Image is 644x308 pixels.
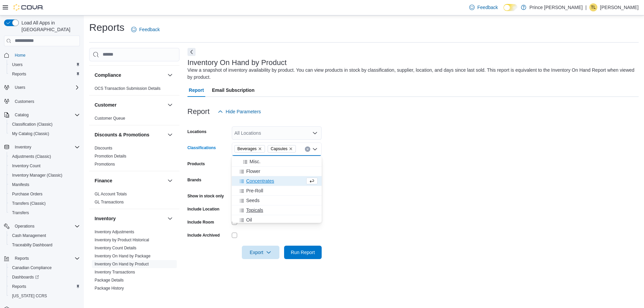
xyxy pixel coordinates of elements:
span: Cash Management [12,233,46,238]
label: Show in stock only [187,193,224,199]
a: Inventory Adjustments [95,230,134,234]
h1: Reports [89,21,124,34]
span: Oil [246,217,252,223]
span: Pre-Roll [246,187,263,194]
span: Inventory Transactions [95,269,135,275]
span: Manifests [12,182,29,187]
span: Classification (Classic) [9,120,80,128]
a: Inventory On Hand by Product [95,262,149,266]
label: Include Archived [187,233,220,238]
span: TL [591,3,596,11]
a: Adjustments (Classic) [9,152,54,161]
button: Home [1,50,83,60]
button: Operations [12,222,37,230]
button: Pre-Roll [232,186,322,196]
span: Traceabilty Dashboard [12,242,52,248]
label: Brands [187,177,201,183]
div: Discounts & Promotions [89,144,179,171]
span: [US_STATE] CCRS [12,293,47,299]
a: Users [9,61,25,69]
button: Inventory [12,143,34,151]
span: Cash Management [9,232,80,240]
a: Inventory by Product Historical [95,238,149,242]
span: Reports [9,283,80,291]
span: Transfers (Classic) [9,199,80,207]
span: Customers [15,99,34,104]
span: Inventory [12,143,80,151]
a: Customer Queue [95,116,125,121]
button: Traceabilty Dashboard [7,240,83,250]
a: Transfers (Classic) [9,199,48,207]
a: GL Transactions [95,200,124,204]
button: Reports [7,69,83,79]
button: Manifests [7,180,83,189]
a: Inventory On Hand by Package [95,254,151,258]
span: Dashboards [12,274,39,280]
button: Classification (Classic) [7,120,83,129]
span: Inventory [15,144,31,150]
span: Email Subscription [212,83,255,97]
span: Customers [12,97,80,105]
span: Adjustments (Classic) [12,154,51,159]
button: Canadian Compliance [7,263,83,272]
button: Finance [95,177,165,184]
button: Reports [7,282,83,291]
a: Purchase Orders [9,190,45,198]
a: Customers [12,98,37,106]
a: Feedback [128,23,162,36]
button: Next [187,48,196,56]
span: Inventory Manager (Classic) [12,173,62,178]
a: Package History [95,286,124,291]
button: Inventory [95,215,165,222]
span: Manifests [9,181,80,189]
button: Transfers [7,208,83,218]
span: Inventory Count [9,162,80,170]
span: Capsules [268,145,296,152]
span: Feedback [477,4,498,11]
a: Inventory Transactions [95,270,135,274]
div: Compliance [89,84,179,95]
span: Catalog [12,111,80,119]
a: Classification (Classic) [9,120,55,128]
a: Inventory Count [9,162,43,170]
span: Customer Queue [95,116,125,121]
span: Transfers [12,210,29,215]
button: Customers [1,96,83,106]
button: Customer [166,101,174,109]
span: Reports [12,284,26,289]
div: View a snapshot of inventory availability by product. You can view products in stock by classific... [187,67,635,81]
button: Purchase Orders [7,189,83,199]
button: Misc. [232,157,322,167]
span: Dashboards [9,273,80,281]
button: Topicals [232,205,322,215]
span: Users [15,85,25,90]
button: Compliance [166,71,174,79]
span: Classification (Classic) [12,122,53,127]
span: Home [15,53,25,58]
button: Discounts & Promotions [166,131,174,139]
span: Inventory Count [12,163,41,169]
button: Remove Beverages from selection in this group [258,147,262,151]
span: Transfers [9,209,80,217]
span: Canadian Compliance [12,265,52,270]
img: Cova [13,4,44,11]
button: Inventory Count [7,161,83,171]
button: Compliance [95,72,165,78]
span: Reports [12,254,80,262]
span: Users [12,62,22,67]
button: Flower [232,167,322,176]
label: Locations [187,129,207,134]
h3: Inventory [95,215,116,222]
a: OCS Transaction Submission Details [95,86,161,91]
div: Taylor Larcombe [589,3,597,11]
label: Include Location [187,206,219,212]
span: Promotions [95,162,115,167]
span: Catalog [15,112,29,118]
a: Manifests [9,181,32,189]
button: Run Report [284,246,322,259]
button: Oil [232,215,322,225]
a: Dashboards [7,272,83,282]
h3: Discounts & Promotions [95,131,149,138]
h3: Report [187,108,210,116]
button: Finance [166,177,174,185]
